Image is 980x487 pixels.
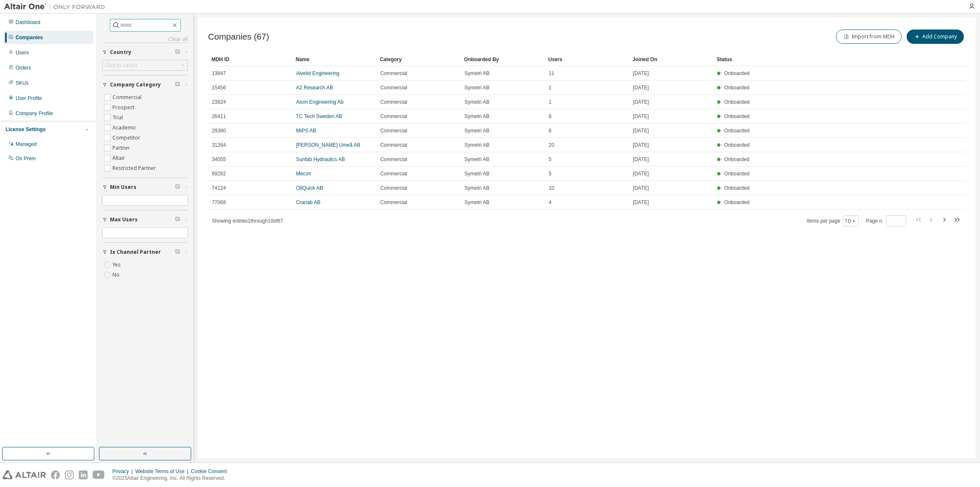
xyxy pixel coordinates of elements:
div: Joined On [633,53,710,66]
span: Symetri AB [465,185,489,191]
div: License Settings [5,126,45,133]
span: 10 [549,185,554,191]
img: altair_logo.svg [3,471,46,479]
span: Onboarded [724,113,750,119]
button: Add Company [907,30,964,44]
span: 26411 [212,113,226,120]
button: Import from MDH [836,30,902,44]
span: Onboarded [724,99,750,105]
a: Mecon [296,171,311,177]
button: Company Category [102,75,188,94]
div: Category [380,53,457,66]
span: Commercial [380,185,407,191]
span: 77068 [212,199,226,206]
span: Items per page [807,215,859,226]
span: 13847 [212,70,226,77]
span: Onboarded [724,128,750,134]
span: Onboarded [724,185,750,191]
span: Clear filter [175,216,180,223]
div: Website Terms of Use [135,468,191,475]
span: Max Users [110,216,138,223]
span: Symetri AB [465,127,489,134]
span: [DATE] [633,185,649,191]
img: facebook.svg [51,471,60,479]
span: 29380 [212,127,226,134]
div: Managed [16,141,37,148]
div: MDH ID [211,53,289,66]
p: © 2025 Altair Engineering, Inc. All Rights Reserved. [112,475,232,482]
span: Commercial [380,84,407,91]
a: [PERSON_NAME] Umeå AB [296,142,360,148]
div: Orders [16,65,31,71]
a: Clear all [102,36,188,43]
a: Cranab AB [296,199,320,205]
span: Symetri AB [465,156,489,163]
span: Symetri AB [465,113,489,120]
span: Company Category [110,81,161,88]
label: Trial [112,113,125,123]
span: Commercial [380,170,407,177]
div: Company Profile [16,110,53,117]
span: Symetri AB [465,142,489,148]
a: Sunfab Hydraulics AB [296,156,345,162]
span: 8 [549,127,552,134]
span: 23824 [212,99,226,105]
span: [DATE] [633,70,649,77]
span: Clear filter [175,184,180,191]
span: [DATE] [633,170,649,177]
span: Onboarded [724,142,750,148]
span: Symetri AB [465,199,489,206]
div: Users [16,49,29,56]
span: Is Channel Partner [110,249,161,256]
label: Academic [112,123,138,133]
img: Altair One [4,3,109,11]
label: Prospect [112,102,136,113]
span: Commercial [380,142,407,148]
span: Commercial [380,99,407,105]
span: Commercial [380,70,407,77]
span: 4 [549,199,552,206]
a: A2 Research AB [296,85,333,91]
a: OilQuick AB [296,185,323,191]
label: No [112,270,121,280]
label: Partner [112,143,132,153]
span: 34055 [212,156,226,163]
span: 15456 [212,84,226,91]
a: Atom Engineering Ab [296,99,344,105]
span: 1 [549,84,552,91]
label: Yes [112,260,123,270]
span: Onboarded [724,70,750,76]
button: Is Channel Partner [102,243,188,261]
button: Max Users [102,210,188,229]
span: Onboarded [724,171,750,177]
span: [DATE] [633,84,649,91]
span: Symetri AB [465,70,489,77]
span: 1 [549,99,552,105]
img: instagram.svg [65,471,74,479]
span: Clear filter [175,249,180,256]
span: Clear filter [175,49,180,56]
a: TC Tech Sweden AB [296,113,342,119]
span: [DATE] [633,142,649,148]
span: 20 [549,142,554,148]
span: Commercial [380,199,407,206]
span: 69282 [212,170,226,177]
a: Alvelid Engineering [296,70,339,76]
div: Status [717,53,915,66]
div: Cookie Consent [191,468,232,475]
span: [DATE] [633,156,649,163]
span: 11 [549,70,554,77]
span: Country [110,49,131,56]
span: Symetri AB [465,99,489,105]
span: Symetri AB [465,84,489,91]
span: Commercial [380,156,407,163]
a: MIPS AB [296,128,316,134]
span: 74124 [212,185,226,191]
div: Dashboard [16,19,40,26]
label: Altair [112,153,127,163]
label: Restricted Partner [112,163,158,173]
div: User Profile [16,95,42,102]
span: Clear filter [175,81,180,88]
span: Onboarded [724,199,750,205]
span: 31264 [212,142,226,148]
